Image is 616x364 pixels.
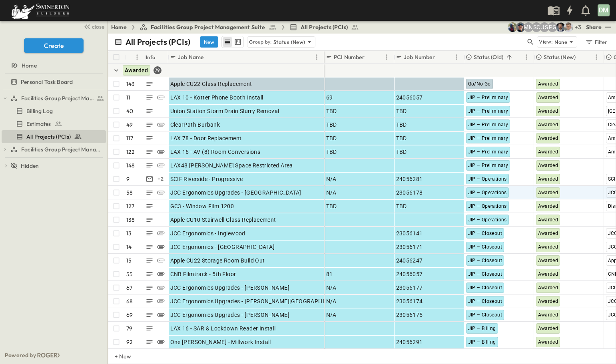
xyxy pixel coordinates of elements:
[396,134,407,142] span: TBD
[556,22,565,32] img: Saul Zepeda (saul.zepeda@swinerton.com)
[468,312,502,318] span: JIP – Closeout
[468,108,508,114] span: JIP – Preliminary
[273,38,305,46] p: Status (New)
[22,62,37,70] span: Home
[404,53,435,61] p: Job Number
[326,202,337,210] span: TBD
[538,190,558,195] span: Awarded
[586,23,602,31] div: Share
[21,145,103,153] span: Facilities Group Project Management Suite (Copy)
[326,311,337,319] span: N/A
[597,4,610,17] button: DM
[468,271,502,277] span: JIP – Closeout
[249,38,272,46] p: Group by:
[170,107,279,115] span: Union Station Storm Drain Slurry Removal
[468,285,502,290] span: JIP – Closeout
[10,93,104,104] a: Facilities Group Project Management Suite
[468,190,507,195] span: JIP – Operations
[538,108,558,114] span: Awarded
[170,161,293,169] span: LAX48 [PERSON_NAME] Space Restricted Area
[548,22,557,32] div: Pat Gil (pgil@swinerton.com)
[126,257,132,265] p: 15
[516,22,525,32] img: Mark Sotelo (mark.sotelo@swinerton.com)
[21,162,39,170] span: Hidden
[126,134,134,142] p: 117
[126,270,133,278] p: 55
[126,175,130,183] p: 9
[2,60,104,71] a: Home
[140,23,277,31] a: Facilities Group Project Management Suite
[396,202,407,210] span: TBD
[170,270,236,278] span: CNB Filmtrack - 5th Floor
[170,202,234,210] span: GC3 - Window Film 1200
[126,297,133,305] p: 68
[508,22,517,32] img: Joshua Whisenant (josh@tryroger.com)
[539,38,553,46] p: View:
[2,131,104,142] a: All Projects (PCIs)
[111,23,127,31] a: Home
[126,338,133,346] p: 92
[151,23,265,31] span: Facilities Group Project Management Suite
[126,189,133,197] p: 58
[21,78,73,86] span: Personal Task Board
[326,175,337,183] span: N/A
[115,352,120,360] p: + New
[170,134,242,142] span: LAX 78 - Door Replacement
[170,175,243,183] span: SCIF Riverside - Progressive
[170,216,276,224] span: Apple CU10 Stairwell Glass Replacement
[126,243,132,251] p: 14
[154,66,161,74] div: 79
[301,23,348,31] span: All Projects (PCIs)
[326,121,337,129] span: TBD
[10,144,104,155] a: Facilities Group Project Management Suite (Copy)
[544,53,576,61] p: Status (New)
[170,189,301,197] span: JCC Ergonomics Upgrades - [GEOGRAPHIC_DATA]
[538,163,558,168] span: Awarded
[26,107,53,115] span: Billing Log
[468,95,508,100] span: JIP – Preliminary
[468,298,502,304] span: JIP – Closeout
[326,134,337,142] span: TBD
[538,217,558,223] span: Awarded
[92,23,104,31] span: close
[146,46,155,68] div: Info
[170,80,252,88] span: Apple CU22 Glass Replacement
[126,107,133,115] p: 40
[538,81,558,87] span: Awarded
[326,107,337,115] span: TBD
[468,163,508,168] span: JIP – Preliminary
[575,23,583,31] p: + 3
[564,22,573,32] img: Aaron Anderson (aaron.anderson@swinerton.com)
[538,298,558,304] span: Awarded
[24,38,84,53] button: Create
[178,53,203,61] p: Job Name
[326,189,337,197] span: N/A
[2,130,106,143] div: All Projects (PCIs)test
[396,297,423,305] span: 23056174
[132,52,142,62] button: Menu
[396,229,423,237] span: 23056141
[125,67,148,74] span: Awarded
[170,243,275,251] span: JCC Ergonomics - [GEOGRAPHIC_DATA]
[538,231,558,236] span: Awarded
[2,117,106,130] div: Estimatestest
[585,38,608,46] div: Filter
[396,148,407,156] span: TBD
[396,311,423,319] span: 23056175
[126,202,135,210] p: 127
[396,189,423,197] span: 23056178
[128,53,136,62] button: Sort
[126,324,132,332] p: 79
[538,312,558,318] span: Awarded
[126,148,135,156] p: 122
[170,297,346,305] span: JCC Ergonomics Upgrades - [PERSON_NAME][GEOGRAPHIC_DATA]
[2,76,106,88] div: Personal Task Boardtest
[366,53,375,62] button: Sort
[396,121,407,129] span: TBD
[468,244,502,250] span: JIP – Closeout
[26,120,51,128] span: Estimates
[170,121,220,129] span: ClearPath Burbank
[538,95,558,100] span: Awarded
[170,257,265,265] span: Apple CU22 Storage Room Build Out
[538,339,558,345] span: Awarded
